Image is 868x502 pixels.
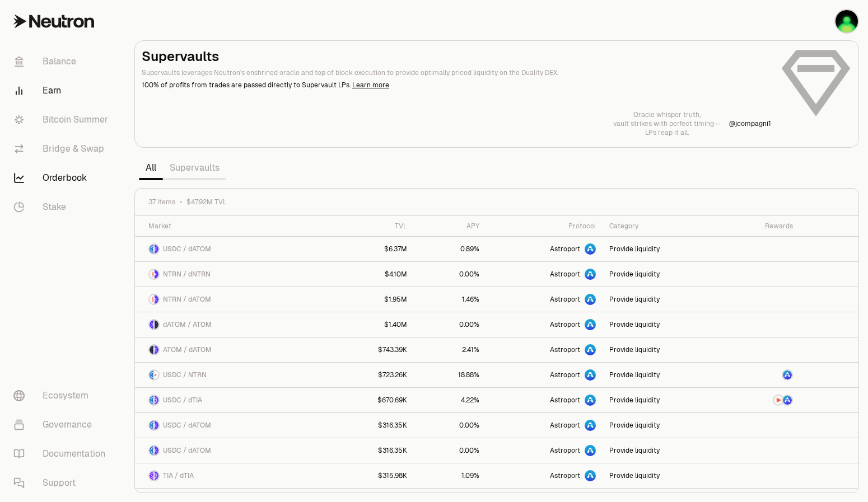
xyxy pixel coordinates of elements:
a: Astroport [486,363,603,387]
span: USDC / dATOM [163,446,211,455]
a: $723.26K [332,363,414,387]
img: TIA Logo [150,471,153,480]
a: Documentation [4,439,121,468]
h2: Supervaults [142,48,771,65]
a: Earn [4,76,121,105]
img: USDC Logo [150,370,153,379]
span: Astroport [550,396,580,405]
a: $670.69K [332,388,414,412]
span: Astroport [550,345,580,354]
div: Category [609,222,715,231]
div: TVL [339,222,407,231]
a: $4.10M [332,262,414,287]
a: Astroport [486,438,603,463]
span: USDC / dATOM [163,421,211,430]
p: vault strikes with perfect timing— [613,119,720,128]
a: $1.95M [332,287,414,312]
a: @jcompagni1 [729,119,771,128]
a: 1.46% [414,287,486,312]
a: Stake [4,193,121,222]
img: USDC Logo [150,446,153,455]
a: Provide liquidity [603,337,722,362]
a: $1.40M [332,312,414,337]
a: Ecosystem [4,381,121,410]
a: $316.35K [332,438,414,463]
a: USDC LogodATOM LogoUSDC / dATOM [135,237,332,261]
img: ASTRO Logo [783,396,792,405]
a: $316.35K [332,413,414,438]
span: Astroport [550,421,580,430]
a: Provide liquidity [603,463,722,488]
a: Provide liquidity [603,363,722,387]
span: USDC / dATOM [163,245,211,254]
a: Supervaults [163,157,226,179]
span: Astroport [550,471,580,480]
a: 0.00% [414,262,486,287]
img: ATOM Logo [150,345,153,354]
a: Astroport [486,312,603,337]
a: USDC LogodTIA LogoUSDC / dTIA [135,388,332,412]
span: Astroport [550,245,580,254]
a: 0.00% [414,413,486,438]
a: Bridge & Swap [4,134,121,163]
a: Astroport [486,463,603,488]
a: Astroport [486,388,603,412]
img: ASTRO Logo [783,370,792,379]
a: Learn more [352,81,389,90]
a: Balance [4,47,121,76]
a: Astroport [486,337,603,362]
a: 0.89% [414,237,486,261]
span: 37 items [148,198,175,207]
span: dATOM / ATOM [163,320,212,329]
img: dNTRN Logo [155,270,158,279]
div: Protocol [493,222,596,231]
a: ASTRO Logo [722,363,800,387]
img: KO [836,10,858,32]
span: $47.92M TVL [186,198,227,207]
a: $6.37M [332,237,414,261]
img: NTRN Logo [774,396,783,405]
span: NTRN / dNTRN [163,270,211,279]
a: Oracle whisper truth,vault strikes with perfect timing—LPs reap it all. [613,110,720,137]
img: dATOM Logo [150,320,153,329]
a: Astroport [486,287,603,312]
img: NTRN Logo [155,370,158,379]
p: 100% of profits from trades are passed directly to Supervault LPs. [142,80,771,90]
span: ATOM / dATOM [163,345,212,354]
a: Astroport [486,262,603,287]
a: 2.41% [414,337,486,362]
div: Rewards [729,222,794,231]
span: USDC / NTRN [163,370,207,379]
a: Support [4,468,121,498]
p: Oracle whisper truth, [613,110,720,119]
a: $743.39K [332,337,414,362]
img: dATOM Logo [155,245,158,254]
img: USDC Logo [150,245,153,254]
a: dATOM LogoATOM LogodATOM / ATOM [135,312,332,337]
a: Bitcoin Summer [4,105,121,134]
a: Provide liquidity [603,262,722,287]
a: Provide liquidity [603,388,722,412]
a: USDC LogodATOM LogoUSDC / dATOM [135,438,332,463]
img: NTRN Logo [150,295,153,304]
span: Astroport [550,320,580,329]
a: Astroport [486,413,603,438]
a: 0.00% [414,312,486,337]
a: $315.98K [332,463,414,488]
span: Astroport [550,270,580,279]
img: dATOM Logo [155,446,158,455]
div: APY [421,222,479,231]
a: USDC LogodATOM LogoUSDC / dATOM [135,413,332,438]
img: dTIA Logo [155,471,158,480]
img: NTRN Logo [150,270,153,279]
span: TIA / dTIA [163,471,194,480]
a: NTRN LogodATOM LogoNTRN / dATOM [135,287,332,312]
span: Astroport [550,446,580,455]
p: @ jcompagni1 [729,119,771,128]
span: Astroport [550,370,580,379]
img: dATOM Logo [155,421,158,430]
a: Governance [4,410,121,439]
a: Provide liquidity [603,413,722,438]
a: 1.09% [414,463,486,488]
a: 4.22% [414,388,486,412]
